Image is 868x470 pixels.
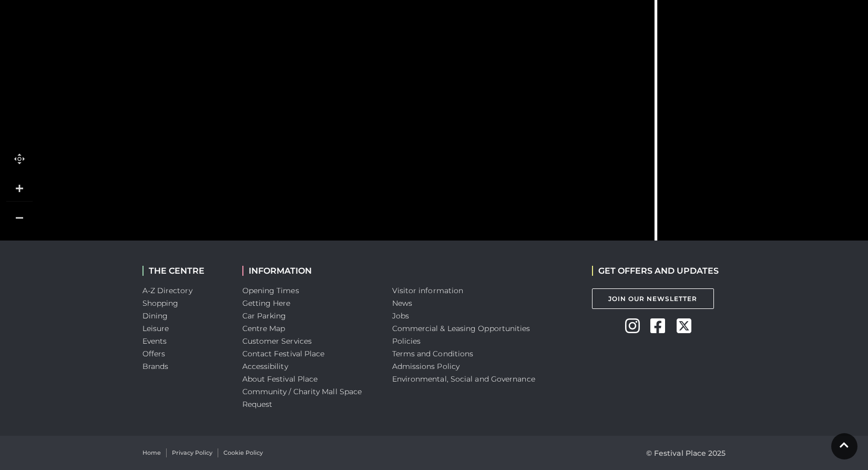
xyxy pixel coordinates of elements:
[242,298,291,308] a: Getting Here
[392,324,530,333] a: Commercial & Leasing Opportunities
[142,298,179,308] a: Shopping
[142,324,169,333] a: Leisure
[242,349,325,358] a: Contact Festival Place
[142,266,227,276] h2: THE CENTRE
[242,374,318,384] a: About Festival Place
[142,448,161,457] a: Home
[142,362,169,371] a: Brands
[142,286,192,295] a: A-Z Directory
[242,286,299,295] a: Opening Times
[242,336,312,346] a: Customer Services
[392,336,421,346] a: Policies
[592,288,714,309] a: Join Our Newsletter
[242,266,376,276] h2: INFORMATION
[392,286,464,295] a: Visitor information
[392,362,460,371] a: Admissions Policy
[223,448,263,457] a: Cookie Policy
[242,311,287,321] a: Car Parking
[142,349,166,358] a: Offers
[242,387,362,409] a: Community / Charity Mall Space Request
[646,447,726,459] p: © Festival Place 2025
[142,311,168,321] a: Dining
[392,298,412,308] a: News
[242,362,288,371] a: Accessibility
[172,448,212,457] a: Privacy Policy
[392,374,535,384] a: Environmental, Social and Governance
[592,266,719,276] h2: GET OFFERS AND UPDATES
[242,324,285,333] a: Centre Map
[392,311,409,321] a: Jobs
[392,349,474,358] a: Terms and Conditions
[142,336,167,346] a: Events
